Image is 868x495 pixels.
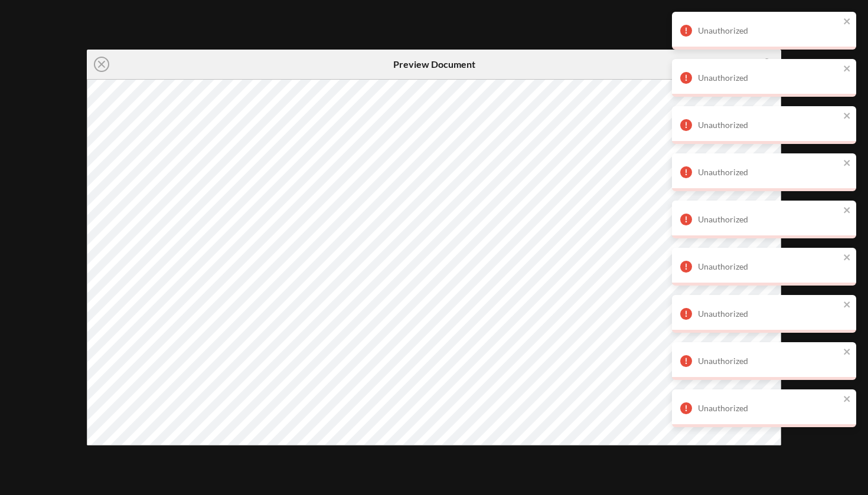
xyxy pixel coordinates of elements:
[698,26,840,35] div: Unauthorized
[843,111,851,122] button: close
[843,300,851,311] button: close
[843,347,851,358] button: close
[393,59,475,70] h6: Preview Document
[843,17,851,28] button: close
[698,404,840,413] div: Unauthorized
[843,253,851,264] button: close
[698,309,840,319] div: Unauthorized
[698,215,840,224] div: Unauthorized
[843,64,851,75] button: close
[698,356,840,366] div: Unauthorized
[843,394,851,405] button: close
[698,168,840,177] div: Unauthorized
[843,205,851,217] button: close
[698,262,840,271] div: Unauthorized
[698,120,840,130] div: Unauthorized
[843,158,851,169] button: close
[698,73,840,83] div: Unauthorized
